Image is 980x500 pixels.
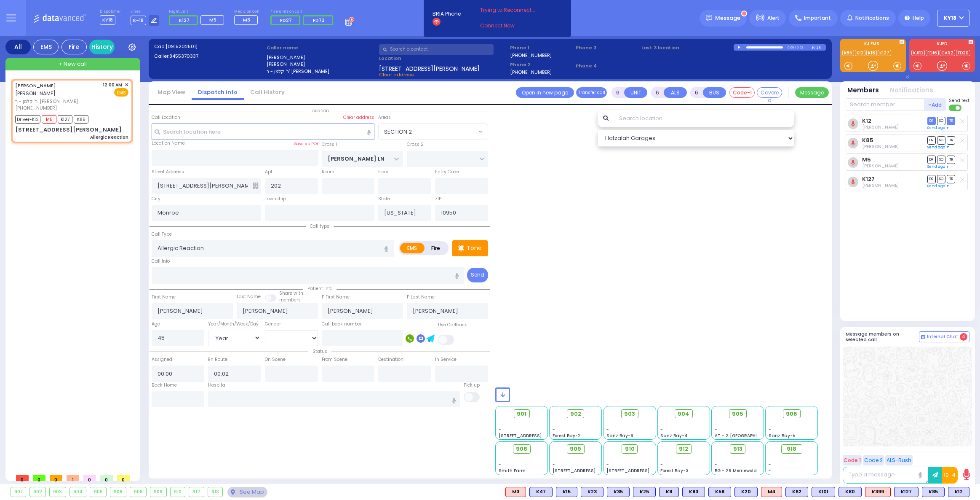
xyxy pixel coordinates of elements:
div: 908 [130,487,146,497]
span: Smith Farm [499,468,526,474]
label: In Service [435,356,457,363]
div: K62 [785,487,808,497]
span: - [553,420,555,426]
div: K80 [838,487,862,497]
span: 0 [16,475,29,481]
span: K127 [179,17,190,24]
span: members [279,297,301,303]
div: 913 [208,487,223,497]
div: K58 [708,487,731,497]
span: FD73 [313,17,325,24]
img: comment-alt.png [921,335,925,339]
div: K15 [556,487,577,497]
input: Search location [614,110,794,127]
span: Internal Chat [927,334,958,340]
label: Assigned [152,356,172,363]
a: [PERSON_NAME] [15,82,56,89]
label: Dispatcher [100,9,121,14]
span: Message [715,14,740,22]
span: Sanz Bay-4 [660,433,688,439]
span: M5 [42,115,56,124]
span: Status [308,348,331,355]
span: - [769,420,771,426]
a: Send again [927,183,950,188]
label: P First Name [322,294,350,301]
h5: Message members on selected call [846,331,919,342]
span: SECTION 2 [378,124,488,140]
label: Back Home [152,382,177,389]
button: Send [467,268,488,282]
span: - [715,461,717,468]
div: All [5,40,31,54]
div: Fire [61,40,87,54]
div: 902 [30,487,46,497]
span: BG - 29 Merriewold S. [715,468,762,474]
a: KJFD [911,50,925,56]
small: Share with [279,290,303,296]
div: K399 [865,487,891,497]
span: 905 [732,410,743,418]
label: Last Name [237,293,261,300]
div: 901 [11,487,26,497]
div: BLS [894,487,919,497]
div: BLS [682,487,705,497]
div: BLS [948,487,969,497]
span: DR [927,156,936,164]
label: City [152,196,160,202]
span: 0 [83,475,96,481]
button: Transfer call [576,87,607,98]
label: Cross 2 [407,141,424,148]
input: Search a contact [379,44,494,55]
span: M3 [243,16,250,23]
label: Pick up [464,382,480,389]
span: 910 [625,445,635,453]
span: - [715,420,717,426]
label: Room [322,169,334,175]
span: - [660,420,663,426]
span: TR [947,136,955,144]
label: Location [379,55,507,62]
label: Lines [131,9,160,14]
span: Important [804,14,831,22]
button: Notifications [890,86,933,95]
span: - [606,461,609,468]
img: message.svg [706,15,712,21]
span: Abraham Hoffman [862,182,899,188]
label: ZIP [435,196,441,202]
label: Last 3 location [641,44,734,51]
div: - [769,455,815,461]
div: ALS [761,487,782,497]
a: K85 [842,50,854,56]
a: Open in new page [516,87,574,98]
span: 0 [33,475,45,481]
button: Code 2 [863,455,884,465]
a: K127 [878,50,891,56]
span: [PERSON_NAME] [15,90,56,97]
a: M5 [862,156,871,163]
div: K12 [948,487,969,497]
button: Message [795,87,829,98]
div: BLS [659,487,679,497]
div: K83 [682,487,705,497]
span: DR [927,117,936,125]
label: Caller: [154,53,264,60]
a: CAR2 [940,50,955,56]
label: Apt [265,169,272,175]
div: M4 [761,487,782,497]
a: K18 [866,50,877,56]
label: Destination [378,356,403,363]
span: EMS [114,88,128,97]
span: SO [937,175,945,183]
label: En Route [208,356,227,363]
span: SO [937,136,945,144]
span: - [660,461,663,468]
button: Code-1 [729,87,755,98]
div: - [769,468,815,474]
a: Dispatch info [192,88,244,96]
label: Cross 1 [322,141,337,148]
a: Map View [151,88,192,96]
span: SO [937,117,945,125]
span: Hyman Sandel [862,163,899,169]
span: - [715,455,717,461]
input: Search hospital [208,391,459,407]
